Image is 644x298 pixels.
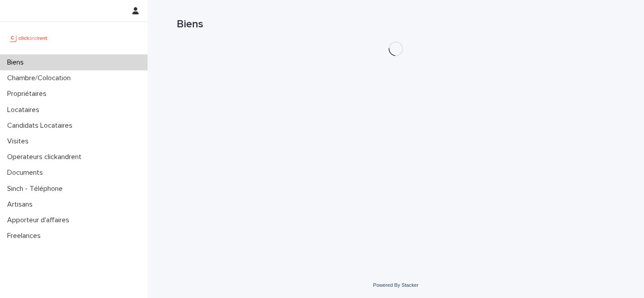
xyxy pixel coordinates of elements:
[373,282,418,288] a: Powered By Stacker
[4,216,76,225] p: Apporteur d'affaires
[7,29,51,47] img: UCB0brd3T0yccxBKYDjQ
[4,168,50,177] p: Documents
[177,18,615,31] h1: Biens
[4,200,40,209] p: Artisans
[4,121,80,130] p: Candidats Locataires
[4,185,70,193] p: Sinch - Téléphone
[4,137,36,146] p: Visites
[4,232,48,240] p: Freelances
[4,153,89,161] p: Operateurs clickandrent
[4,58,31,67] p: Biens
[4,74,78,82] p: Chambre/Colocation
[4,90,54,98] p: Propriétaires
[4,106,47,114] p: Locataires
